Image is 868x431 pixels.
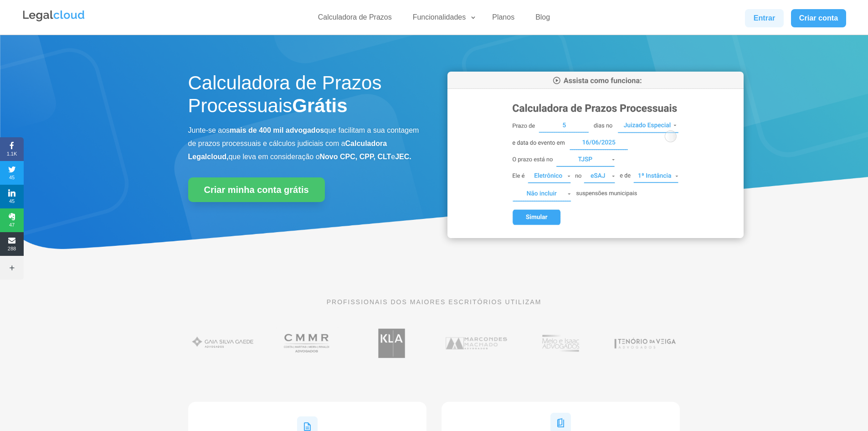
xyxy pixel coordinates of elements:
b: Calculadora Legalcloud, [188,140,387,161]
a: Calculadora de Prazos Processuais da Legalcloud [447,232,744,239]
b: mais de 400 mil advogados [230,126,324,134]
img: Koury Lopes Advogados [357,324,426,363]
a: Criar minha conta grátis [188,177,325,202]
img: Gaia Silva Gaede Advogados Associados [188,324,258,363]
img: Costa Martins Meira Rinaldi Advogados [272,324,342,363]
a: Calculadora de Prazos [313,13,397,26]
img: Tenório da Veiga Advogados [610,324,680,363]
strong: Grátis [292,95,347,116]
a: Criar conta [791,9,847,27]
p: PROFISSIONAIS DOS MAIORES ESCRITÓRIOS UTILIZAM [188,297,680,307]
a: Entrar [745,9,783,27]
p: Junte-se aos que facilitam a sua contagem de prazos processuais e cálculos judiciais com a que le... [188,124,421,163]
img: Profissionais do escritório Melo e Isaac Advogados utilizam a Legalcloud [526,324,596,363]
a: Planos [487,13,520,26]
a: Logo da Legalcloud [22,16,86,24]
a: Funcionalidades [407,13,477,26]
h1: Calculadora de Prazos Processuais [188,72,421,122]
img: Calculadora de Prazos Processuais da Legalcloud [447,72,744,238]
a: Blog [530,13,555,26]
img: Marcondes Machado Advogados utilizam a Legalcloud [442,324,511,363]
img: Legalcloud Logo [22,9,86,23]
b: Novo CPC, CPP, CLT [320,153,391,161]
b: JEC. [395,153,411,161]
